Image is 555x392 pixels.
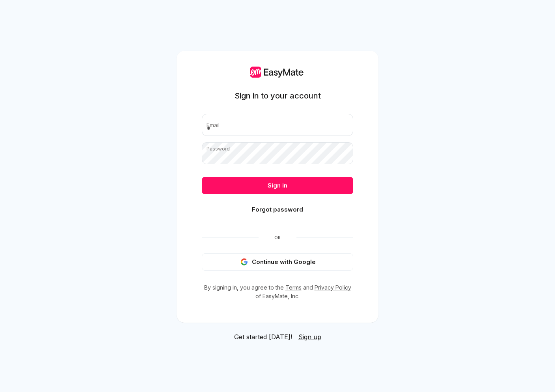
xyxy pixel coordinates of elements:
button: Continue with Google [202,253,353,271]
button: Forgot password [202,201,353,218]
h1: Sign in to your account [235,90,321,101]
button: Sign in [202,177,353,194]
span: Get started [DATE]! [234,332,292,342]
span: Or [259,234,296,241]
p: By signing in, you agree to the and of EasyMate, Inc. [202,283,353,301]
a: Sign up [298,332,321,342]
a: Privacy Policy [315,284,351,291]
a: Terms [285,284,302,291]
span: Sign up [298,333,321,341]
